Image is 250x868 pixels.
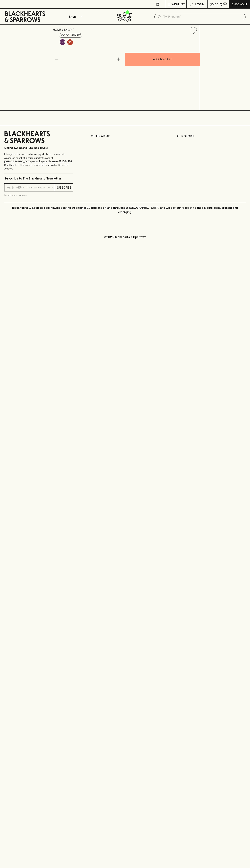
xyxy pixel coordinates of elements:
p: Subscribe to The Blackhearts Newsletter [4,176,73,181]
a: Some may call it natural, others minimum intervention, either way, it’s hands off & maybe even a ... [59,38,66,46]
input: e.g. jane@blackheartsandsparrows.com.au [7,185,55,190]
p: 0 [224,3,226,5]
button: Shop [50,9,100,24]
button: Add to wishlist [59,33,82,38]
strong: Liquor License #32064953 [39,160,72,163]
img: 40652.png [50,37,200,110]
a: Made and bottled without any added Sulphur Dioxide (SO2) [66,38,74,46]
p: Wishlist [172,2,185,6]
p: Checkout [231,2,247,6]
p: Blackhearts & Sparrows acknowledges the traditional Custodians of land throughout [GEOGRAPHIC_DAT... [7,206,243,214]
p: SUBSCRIBE [56,185,71,190]
a: SHOP [64,28,72,31]
img: Sulphur Free [67,39,73,45]
button: ADD TO CART [125,53,200,66]
img: Lo-Fi [60,39,65,45]
p: Login [195,2,204,6]
p: It is against the law to sell or supply alcohol to, or to obtain alcohol on behalf of a person un... [4,153,73,170]
a: HOME [53,28,61,31]
p: We will never spam you [4,193,73,197]
p: OTHER AREAS [91,134,159,138]
p: $0.00 [210,2,218,6]
p: ADD TO CART [153,57,172,61]
p: OUR STORES [177,134,246,138]
p: Shop [69,14,76,19]
button: Add to wishlist [188,26,198,35]
input: Try "Pinot noir" [163,14,243,20]
button: SUBSCRIBE [55,184,73,191]
p: Sibling owned and run since [DATE] [4,146,73,150]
